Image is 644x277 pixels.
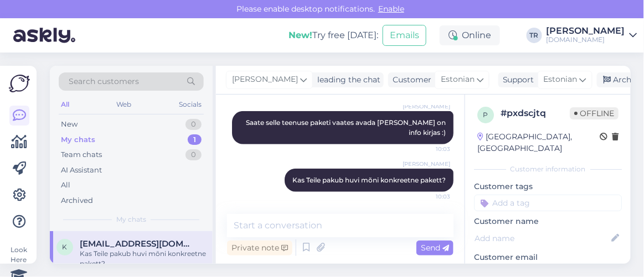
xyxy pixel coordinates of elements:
div: Web [115,97,134,112]
span: Saate selle teenuse paketi vaates avada [PERSON_NAME] on info kirjas :) [246,118,447,137]
span: Kas Teile pakub huvi mõni konkreetne pakett? [292,176,446,184]
div: [GEOGRAPHIC_DATA], [GEOGRAPHIC_DATA] [477,131,600,154]
span: [PERSON_NAME] [403,102,450,111]
div: 0 [186,119,202,130]
span: 10:03 [409,145,450,153]
div: Online [440,25,500,45]
div: AI Assistant [61,165,102,176]
span: Estonian [544,74,578,86]
span: Search customers [69,76,139,87]
span: Estonian [441,74,475,86]
div: 0 [186,149,202,160]
div: leading the chat [313,74,380,86]
p: Customer name [474,216,622,227]
div: Private note [227,241,292,255]
span: karinkukk@hotmail.com [80,239,195,249]
span: [PERSON_NAME] [232,74,298,86]
img: Askly Logo [9,75,30,92]
div: Team chats [61,149,102,160]
button: Emails [383,25,426,46]
div: Kas Teile pakub huvi mõni konkreetne pakett? [80,249,206,269]
div: Customer information [474,164,622,174]
span: Send [421,243,449,253]
div: 1 [188,134,202,145]
div: Archived [61,195,93,206]
p: Customer tags [474,181,622,192]
div: New [61,119,78,130]
input: Add a tag [474,195,622,211]
span: [PERSON_NAME] [403,160,450,168]
span: Enable [375,4,408,14]
b: New! [288,30,312,40]
span: 10:03 [409,192,450,201]
span: k [63,243,68,251]
p: [EMAIL_ADDRESS][DOMAIN_NAME] [474,263,622,275]
span: Offline [570,107,619,119]
span: My chats [116,215,146,224]
p: Customer email [474,252,622,263]
div: [PERSON_NAME] [547,27,625,35]
div: Try free [DATE]: [288,29,378,42]
div: All [61,180,70,191]
div: My chats [61,134,95,145]
input: Add name [475,232,609,244]
div: Support [498,74,534,86]
div: # pxdscjtq [501,107,570,120]
div: Customer [388,74,431,86]
div: All [59,97,71,112]
div: [DOMAIN_NAME] [547,35,625,44]
a: [PERSON_NAME][DOMAIN_NAME] [547,27,637,44]
div: TR [527,28,542,43]
span: p [483,111,488,119]
div: Socials [177,97,204,112]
